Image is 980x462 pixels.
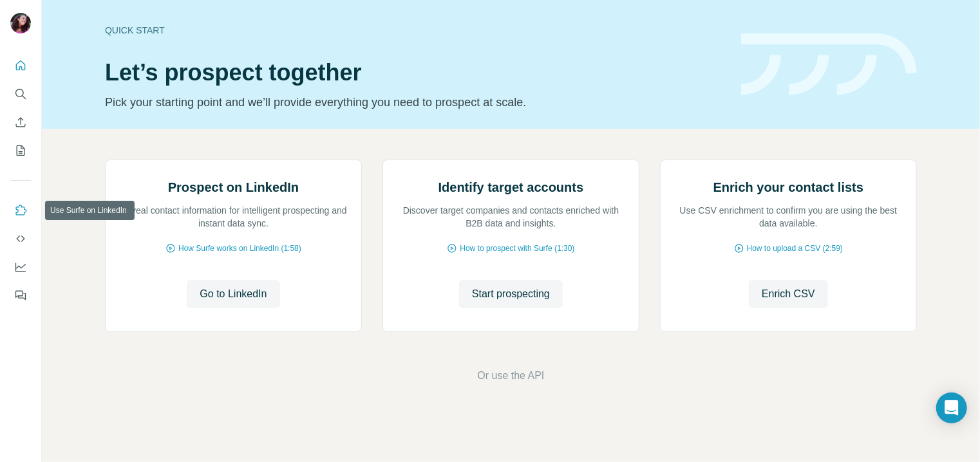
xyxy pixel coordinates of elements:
[459,280,563,308] button: Start prospecting
[936,393,967,423] div: Open Intercom Messenger
[762,286,815,302] span: Enrich CSV
[118,204,348,230] p: Reveal contact information for intelligent prospecting and instant data sync.
[10,284,31,307] button: Feedback
[477,368,544,383] button: Or use the API
[10,54,31,77] button: Quick start
[749,280,828,308] button: Enrich CSV
[10,255,31,279] button: Dashboard
[674,204,903,230] p: Use CSV enrichment to confirm you are using the best data available.
[472,286,550,302] span: Start prospecting
[200,286,267,302] span: Go to LinkedIn
[178,243,301,254] span: How Surfe works on LinkedIn (1:58)
[10,227,31,250] button: Use Surfe API
[10,199,31,222] button: Use Surfe on LinkedIn
[741,33,917,96] img: banner
[10,111,31,134] button: Enrich CSV
[105,60,726,86] h1: Let’s prospect together
[105,93,726,111] p: Pick your starting point and we’ll provide everything you need to prospect at scale.
[10,13,31,33] img: Avatar
[105,24,726,37] div: Quick start
[10,139,31,162] button: My lists
[396,204,626,230] p: Discover target companies and contacts enriched with B2B data and insights.
[747,243,843,254] span: How to upload a CSV (2:59)
[713,178,863,196] h2: Enrich your contact lists
[187,280,279,308] button: Go to LinkedIn
[168,178,299,196] h2: Prospect on LinkedIn
[10,82,31,106] button: Search
[438,178,584,196] h2: Identify target accounts
[460,243,574,254] span: How to prospect with Surfe (1:30)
